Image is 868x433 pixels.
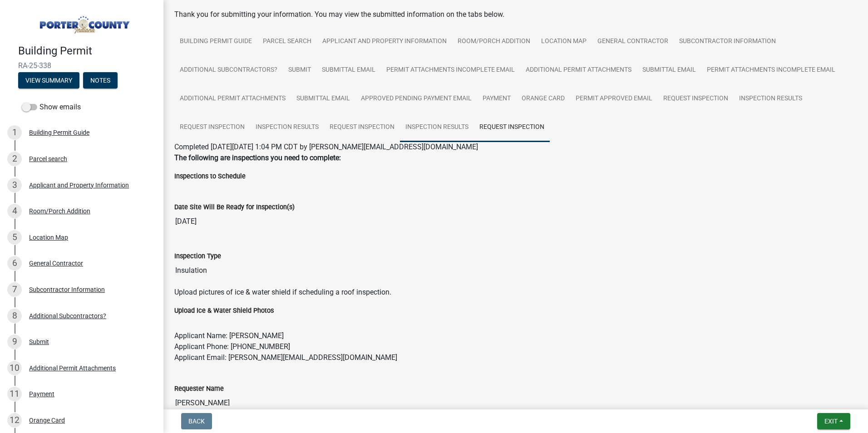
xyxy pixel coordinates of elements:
span: Back [188,418,205,425]
strong: The following are inspections you need to complete: [174,153,341,162]
div: Building Permit Guide [29,129,89,136]
span: Completed [DATE][DATE] 1:04 PM CDT by [PERSON_NAME][EMAIL_ADDRESS][DOMAIN_NAME] [174,143,478,151]
a: Subcontractor Information [674,27,781,56]
a: Permit Approved Email [570,84,658,113]
div: Additional Permit Attachments [29,365,116,371]
div: 7 [7,282,22,297]
a: Additional Permit Attachments [520,56,637,85]
span: RA-25-338 [18,61,145,70]
a: Inspection Results [250,113,324,142]
button: Notes [83,72,118,89]
label: Inspections to Schedule [174,173,246,180]
p: Upload pictures of ice & water shield if scheduling a roof inspection. [174,287,857,298]
div: Submit [29,339,49,345]
div: 9 [7,335,22,349]
a: Request Inspection [174,113,250,142]
label: Inspection Type [174,253,221,260]
a: Request Inspection [658,84,734,113]
button: Back [181,413,212,429]
a: Payment [477,84,516,113]
wm-modal-confirm: Notes [83,77,118,84]
a: Location Map [536,27,592,56]
div: 11 [7,387,22,401]
div: 3 [7,178,22,192]
button: Exit [817,413,850,429]
div: 2 [7,152,22,166]
wm-modal-confirm: Summary [18,77,79,84]
div: Parcel search [29,156,67,162]
a: Parcel search [257,27,317,56]
div: Additional Subcontractors? [29,313,106,319]
div: 12 [7,413,22,428]
span: Exit [824,418,838,425]
a: Inspection Results [400,113,474,142]
a: Submit [283,56,316,85]
div: Applicant and Property Information [29,182,129,188]
a: Submittal Email [637,56,701,85]
div: 5 [7,230,22,245]
div: 10 [7,361,22,375]
div: General Contractor [29,260,83,266]
a: Additional Permit Attachments [174,84,291,113]
div: Location Map [29,234,68,241]
a: Building Permit Guide [174,27,257,56]
div: Subcontractor Information [29,286,105,293]
label: Upload Ice & Water Shield Photos [174,308,274,314]
a: Approved Pending Payment Email [355,84,477,113]
a: Additional Subcontractors? [174,56,283,85]
p: Applicant Name: [PERSON_NAME] Applicant Phone: [PHONE_NUMBER] Applicant Email: [PERSON_NAME][EMAI... [174,330,857,363]
a: Room/Porch Addition [452,27,536,56]
div: Payment [29,391,54,397]
a: Submittal Email [291,84,355,113]
a: Permit Attachments Incomplete Email [701,56,841,85]
h4: Building Permit [18,44,156,58]
label: Show emails [22,102,81,113]
div: 6 [7,256,22,271]
div: 1 [7,125,22,140]
a: Permit Attachments Incomplete Email [381,56,520,85]
a: Request Inspection [324,113,400,142]
div: 8 [7,309,22,323]
a: Orange Card [516,84,570,113]
a: Inspection Results [734,84,808,113]
a: Applicant and Property Information [317,27,452,56]
label: Requester Name [174,386,224,392]
label: Date Site Will Be Ready for Inspection(s) [174,204,295,211]
a: General Contractor [592,27,674,56]
img: Porter County, Indiana [18,10,149,35]
div: Room/Porch Addition [29,208,90,214]
a: Request Inspection [474,113,550,142]
div: Orange Card [29,417,65,423]
button: View Summary [18,72,79,89]
div: Thank you for submitting your information. You may view the submitted information on the tabs below. [174,9,857,20]
div: 4 [7,204,22,218]
a: Submittal Email [316,56,381,85]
